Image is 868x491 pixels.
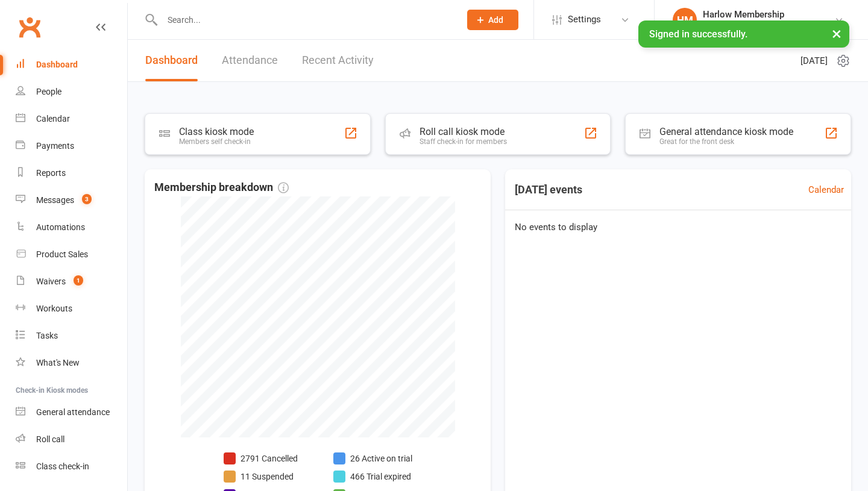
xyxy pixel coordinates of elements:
a: Tasks [16,322,127,349]
a: Dashboard [16,51,127,78]
div: Roll call [36,434,64,444]
a: Attendance [222,40,278,81]
a: Class kiosk mode [16,453,127,480]
div: Great for the front desk [659,137,793,146]
div: Staff check-in for members [420,137,507,146]
a: Clubworx [14,12,45,42]
div: Payments [36,141,74,151]
span: 3 [82,194,92,204]
a: People [16,78,127,105]
input: Search... [159,11,451,28]
div: Calendar [36,114,70,124]
div: Dashboard [36,60,78,69]
a: Workouts [16,295,127,322]
a: Roll call [16,426,127,453]
div: Class check-in [36,461,89,471]
span: Add [488,15,503,25]
li: 2791 Cancelled [224,452,314,465]
div: HM [673,8,697,32]
div: Class kiosk mode [179,126,254,137]
span: [DATE] [800,54,828,68]
div: General attendance [36,407,110,417]
div: Tasks [36,331,58,340]
a: Calendar [808,183,844,197]
div: People [36,87,61,96]
a: Reports [16,160,127,187]
div: Product Sales [36,249,88,259]
span: Settings [568,6,601,33]
div: No events to display [500,210,856,244]
div: Roll call kiosk mode [420,126,507,137]
button: Add [467,10,518,30]
div: Harlow Hot Yoga, Pilates and Barre [703,20,834,31]
div: Messages [36,195,74,205]
div: Reports [36,168,66,178]
a: Recent Activity [302,40,374,81]
li: 26 Active on trial [333,452,412,465]
a: General attendance kiosk mode [16,399,127,426]
div: Members self check-in [179,137,254,146]
div: General attendance kiosk mode [659,126,793,137]
div: Workouts [36,304,72,313]
a: Dashboard [145,40,198,81]
div: What's New [36,358,80,367]
li: 466 Trial expired [333,470,412,483]
a: Messages 3 [16,187,127,214]
a: Calendar [16,105,127,133]
span: 1 [74,275,83,286]
div: Harlow Membership [703,9,834,20]
a: Automations [16,214,127,241]
h3: [DATE] events [505,179,592,201]
div: Waivers [36,277,66,286]
a: Product Sales [16,241,127,268]
li: 11 Suspended [224,470,314,483]
a: What's New [16,349,127,377]
div: Automations [36,222,85,232]
a: Payments [16,133,127,160]
button: × [826,20,848,46]
a: Waivers 1 [16,268,127,295]
span: Membership breakdown [154,179,289,196]
span: Signed in successfully. [649,28,747,40]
